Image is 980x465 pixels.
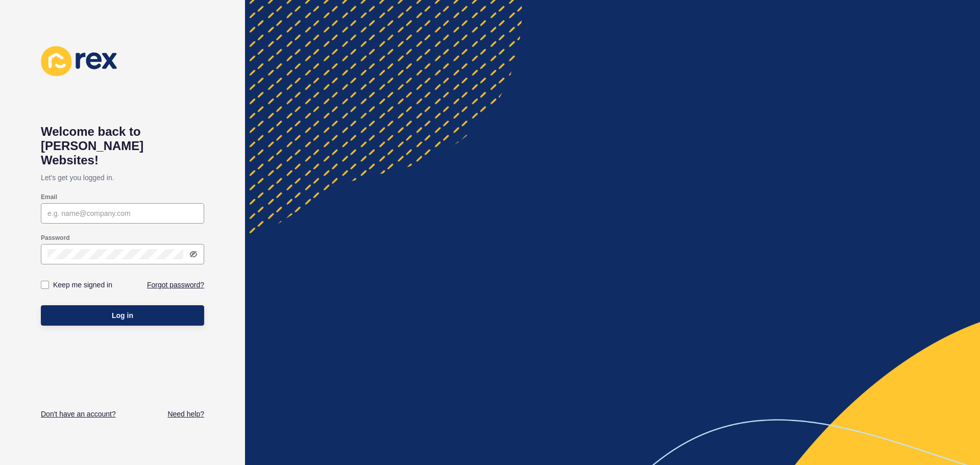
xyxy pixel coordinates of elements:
[53,280,112,290] label: Keep me signed in
[41,125,204,167] h1: Welcome back to [PERSON_NAME] Websites!
[41,409,116,419] a: Don't have an account?
[47,208,198,218] input: e.g. name@company.com
[147,280,204,290] a: Forgot password?
[41,305,204,326] button: Log in
[167,409,204,419] a: Need help?
[41,234,70,242] label: Password
[41,167,204,188] p: Let's get you logged in.
[41,193,57,201] label: Email
[112,310,133,321] span: Log in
